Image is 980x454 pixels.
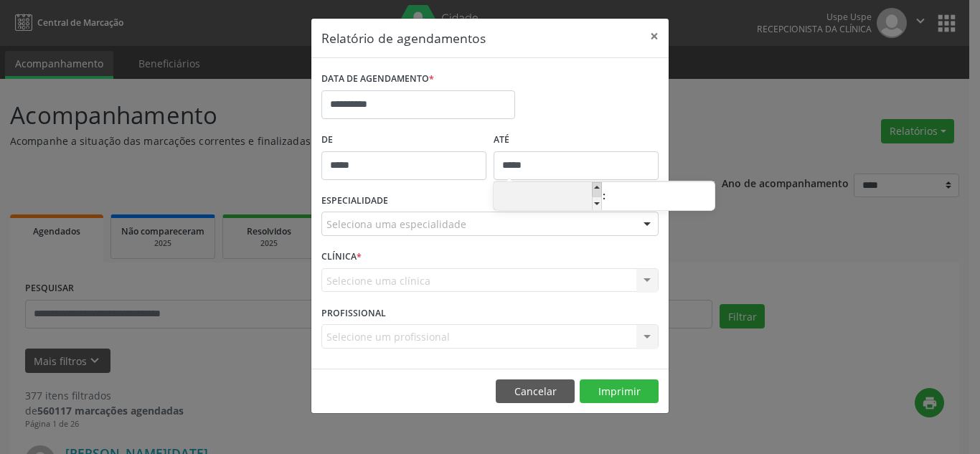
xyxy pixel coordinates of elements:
button: Cancelar [496,379,575,404]
button: Close [640,19,669,54]
label: ATÉ [494,129,659,151]
h5: Relatório de agendamentos [321,29,486,47]
label: PROFISSIONAL [321,302,386,324]
label: CLÍNICA [321,246,362,268]
span: Seleciona uma especialidade [326,217,466,232]
label: De [321,129,486,151]
span: : [602,181,606,210]
button: Imprimir [580,379,659,404]
label: DATA DE AGENDAMENTO [321,68,434,90]
input: Hour [494,183,602,212]
label: ESPECIALIDADE [321,190,388,212]
input: Minute [606,183,715,212]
